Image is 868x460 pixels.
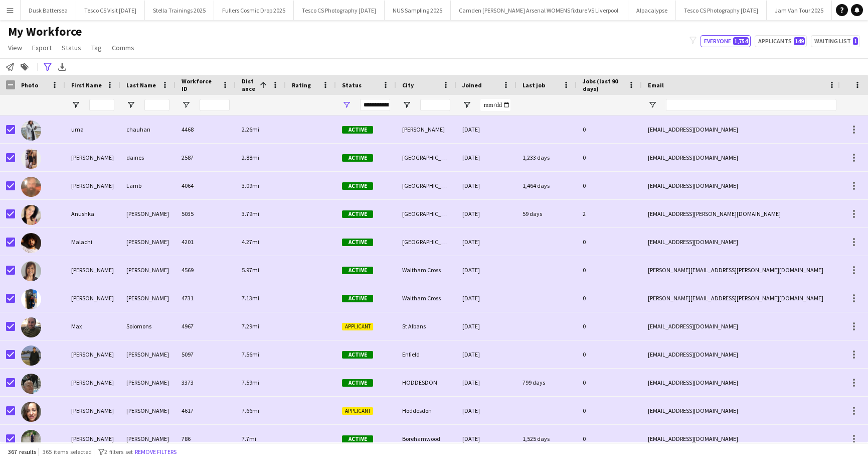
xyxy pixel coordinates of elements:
[242,407,259,414] span: 7.66mi
[577,425,642,452] div: 0
[120,397,176,424] div: [PERSON_NAME]
[451,1,628,20] button: Camden [PERSON_NAME] Arsenal WOMENS fixture VS Liverpool.
[396,369,456,396] div: HODDESDON
[456,144,516,171] div: [DATE]
[396,397,456,424] div: Hoddesdon
[456,228,516,256] div: [DATE]
[648,100,657,109] button: Open Filter Menu
[577,144,642,171] div: 0
[516,425,577,452] div: 1,525 days
[676,1,767,20] button: Tesco CS Photography [DATE]
[8,43,22,52] span: View
[65,397,120,424] div: [PERSON_NAME]
[456,397,516,424] div: [DATE]
[19,61,31,73] app-action-btn: Add to tag
[577,312,642,340] div: 0
[456,116,516,143] div: [DATE]
[516,369,577,396] div: 799 days
[794,37,805,45] span: 149
[666,99,836,111] input: Email Filter Input
[456,172,516,199] div: [DATE]
[853,37,858,45] span: 1
[396,228,456,256] div: [GEOGRAPHIC_DATA]
[516,144,577,171] div: 1,233 days
[104,448,133,455] span: 2 filters set
[755,35,807,47] button: Applicants149
[65,228,120,256] div: Malachi
[28,41,56,54] a: Export
[133,446,179,457] button: Remove filters
[32,43,52,52] span: Export
[342,126,373,134] span: Active
[242,322,259,330] span: 7.29mi
[126,81,156,89] span: Last Name
[628,1,676,20] button: Alpacalypse
[65,425,120,452] div: [PERSON_NAME]
[65,200,120,227] div: Anushka
[292,81,311,89] span: Rating
[71,81,102,89] span: First Name
[642,284,842,312] div: [PERSON_NAME][EMAIL_ADDRESS][PERSON_NAME][DOMAIN_NAME]
[342,323,373,330] span: Applicant
[21,317,41,337] img: Max Solomons
[642,144,842,171] div: [EMAIL_ADDRESS][DOMAIN_NAME]
[176,284,236,312] div: 4731
[176,144,236,171] div: 2587
[21,205,41,225] img: Anushka Nechel
[176,256,236,284] div: 4569
[420,99,450,111] input: City Filter Input
[65,340,120,368] div: [PERSON_NAME]
[342,210,373,218] span: Active
[462,81,482,89] span: Joined
[176,397,236,424] div: 4617
[396,312,456,340] div: St Albans
[242,435,256,442] span: 7.7mi
[108,41,138,54] a: Comms
[71,100,80,109] button: Open Filter Menu
[642,425,842,452] div: [EMAIL_ADDRESS][DOMAIN_NAME]
[214,1,294,20] button: Fullers Cosmic Drop 2025
[294,1,385,20] button: Tesco CS Photography [DATE]
[462,100,471,109] button: Open Filter Menu
[385,1,451,20] button: NUS Sampling 2025
[577,172,642,199] div: 0
[342,435,373,443] span: Active
[120,312,176,340] div: Solomons
[21,149,41,169] img: leah daines
[65,256,120,284] div: [PERSON_NAME]
[65,116,120,143] div: uma
[642,340,842,368] div: [EMAIL_ADDRESS][DOMAIN_NAME]
[120,144,176,171] div: daines
[176,312,236,340] div: 4967
[200,99,230,111] input: Workforce ID Filter Input
[242,238,259,246] span: 4.27mi
[456,312,516,340] div: [DATE]
[342,81,362,89] span: Status
[120,369,176,396] div: [PERSON_NAME]
[642,312,842,340] div: [EMAIL_ADDRESS][DOMAIN_NAME]
[342,295,373,302] span: Active
[242,294,259,302] span: 7.13mi
[182,100,191,109] button: Open Filter Menu
[396,256,456,284] div: Waltham Cross
[120,284,176,312] div: [PERSON_NAME]
[242,182,259,189] span: 3.09mi
[65,369,120,396] div: [PERSON_NAME]
[120,256,176,284] div: [PERSON_NAME]
[456,340,516,368] div: [DATE]
[396,200,456,227] div: [GEOGRAPHIC_DATA]
[642,397,842,424] div: [EMAIL_ADDRESS][DOMAIN_NAME]
[242,379,259,386] span: 7.59mi
[242,126,259,133] span: 2.26mi
[396,340,456,368] div: Enfield
[577,284,642,312] div: 0
[120,116,176,143] div: chauhan
[176,116,236,143] div: 4468
[21,121,41,141] img: uma chauhan
[144,99,169,111] input: Last Name Filter Input
[21,374,41,394] img: Darren Mills
[342,239,373,246] span: Active
[648,81,664,89] span: Email
[342,267,373,274] span: Active
[396,116,456,143] div: [PERSON_NAME]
